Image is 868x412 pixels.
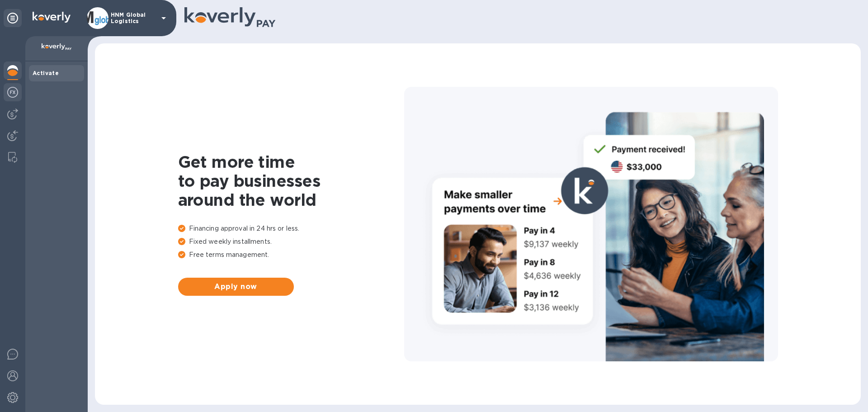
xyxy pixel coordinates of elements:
h1: Get more time to pay businesses around the world [178,152,404,209]
span: Apply now [185,281,287,292]
b: Activate [33,70,59,76]
p: Fixed weekly installments. [178,237,404,246]
div: Unpin categories [4,9,22,27]
img: Logo [33,12,71,23]
img: Foreign exchange [7,87,18,98]
p: HNM Global Logistics [111,12,156,24]
button: Apply now [178,278,294,296]
p: Free terms management. [178,250,404,260]
p: Financing approval in 24 hrs or less. [178,224,404,233]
